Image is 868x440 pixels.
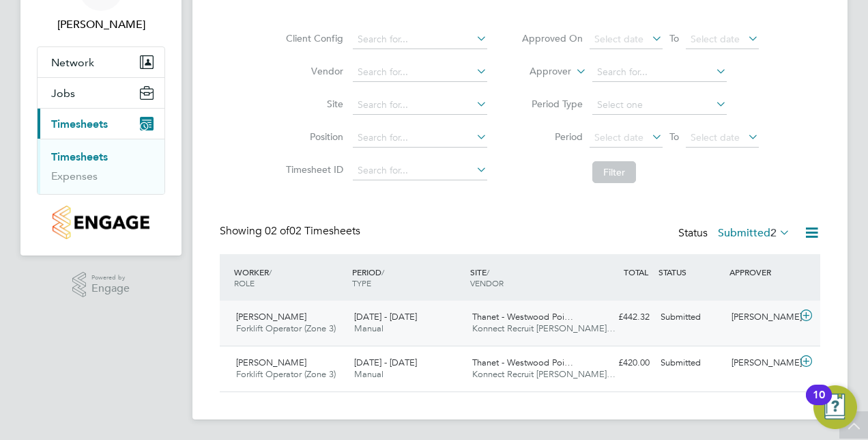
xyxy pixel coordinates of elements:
span: Konnect Recruit [PERSON_NAME]… [472,322,616,334]
span: ROLE [234,277,255,288]
span: / [487,266,489,277]
span: Select date [691,33,740,45]
label: Site [282,98,343,110]
div: 10 [813,395,825,413]
span: Jobs [51,87,75,100]
span: [DATE] - [DATE] [354,311,417,322]
a: Timesheets [51,150,108,163]
a: Go to home page [37,206,165,239]
button: Open Resource Center, 10 new notifications [813,385,857,429]
div: WORKER [231,260,349,295]
div: £442.32 [584,306,655,329]
span: [DATE] - [DATE] [354,357,417,368]
div: £420.00 [584,352,655,374]
span: Engage [91,283,130,294]
input: Search for... [353,128,487,148]
span: 02 Timesheets [265,224,360,238]
label: Client Config [282,32,343,44]
div: SITE [467,260,585,295]
label: Position [282,130,343,143]
div: APPROVER [726,260,797,284]
div: Timesheets [38,139,164,194]
span: 02 of [265,224,289,238]
label: Vendor [282,65,343,77]
div: Showing [220,224,363,238]
span: Manual [354,368,384,380]
label: Approver [510,65,571,79]
button: Filter [592,161,636,183]
a: Powered byEngage [72,272,130,298]
div: Status [678,224,793,243]
span: To [665,128,683,146]
button: Network [38,47,164,77]
div: Submitted [655,306,726,329]
label: Submitted [718,226,790,240]
label: Approved On [521,32,583,44]
span: TOTAL [624,266,648,277]
label: Timesheet ID [282,163,343,176]
span: [PERSON_NAME] [236,357,306,368]
div: STATUS [655,260,726,284]
input: Search for... [592,63,727,82]
span: Select date [691,131,740,143]
span: VENDOR [470,277,504,288]
span: / [269,266,272,277]
div: PERIOD [349,260,467,295]
img: countryside-properties-logo-retina.png [53,206,149,239]
span: TYPE [352,277,371,288]
label: Period Type [521,98,583,110]
span: 2 [770,226,777,240]
span: [PERSON_NAME] [236,311,306,322]
button: Jobs [38,78,164,108]
span: Powered by [91,272,130,284]
span: Thanet - Westwood Poi… [472,357,573,368]
span: Manual [354,322,384,334]
input: Search for... [353,96,487,115]
div: Submitted [655,352,726,374]
span: Select date [594,33,643,45]
span: Matt Hugo [37,16,165,33]
input: Search for... [353,63,487,82]
a: Expenses [51,169,98,182]
input: Search for... [353,30,487,49]
button: Timesheets [38,109,164,139]
input: Search for... [353,161,487,180]
span: Select date [594,131,643,143]
span: Konnect Recruit [PERSON_NAME]… [472,368,616,380]
span: / [381,266,384,277]
div: [PERSON_NAME] [726,352,797,374]
label: Period [521,130,583,143]
input: Select one [592,96,727,115]
span: To [665,29,683,47]
span: Network [51,56,94,69]
span: Forklift Operator (Zone 3) [236,322,336,334]
div: [PERSON_NAME] [726,306,797,329]
span: Timesheets [51,118,108,130]
span: Forklift Operator (Zone 3) [236,368,336,380]
span: Thanet - Westwood Poi… [472,311,573,322]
